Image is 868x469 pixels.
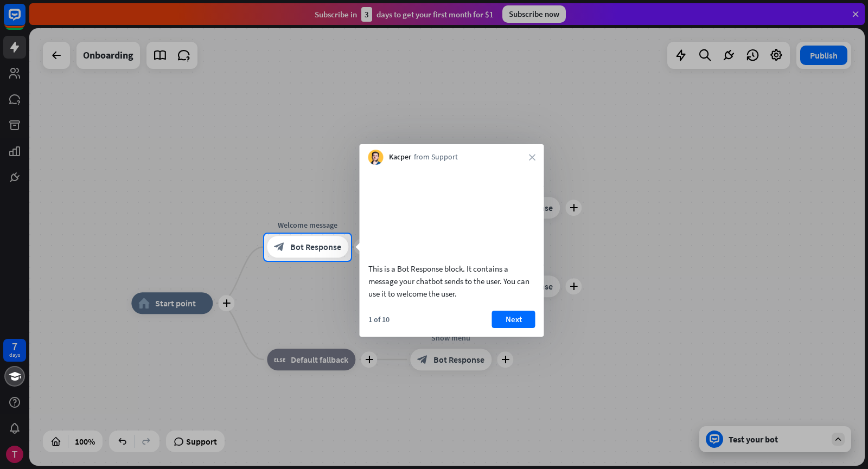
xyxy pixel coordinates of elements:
[368,262,535,300] div: This is a Bot Response block. It contains a message your chatbot sends to the user. You can use i...
[368,314,390,324] div: 1 of 10
[389,152,411,163] span: Kacper
[9,4,41,37] button: Open LiveChat chat widget
[492,311,535,328] button: Next
[414,152,458,163] span: from Support
[274,242,285,253] i: block_bot_response
[290,242,341,253] span: Bot Response
[529,154,535,160] i: close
